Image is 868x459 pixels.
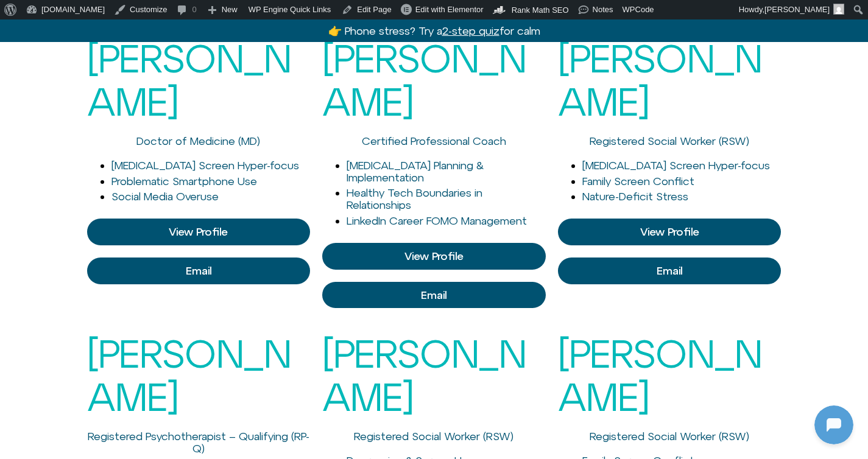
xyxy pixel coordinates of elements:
span: View Profile [640,226,699,238]
u: 2-step quiz [442,24,499,37]
span: Email [421,289,446,301]
a: Registered Social Worker (RSW) [590,430,749,443]
a: [MEDICAL_DATA] Planning & Implementation [347,159,483,184]
a: [MEDICAL_DATA] Screen Hyper-focus [111,159,299,172]
a: View Profile of Harshi Sritharan [558,219,782,245]
a: 👉 Phone stress? Try a2-step quizfor calm [328,24,540,37]
a: Registered Psychotherapist – Qualifying (RP-Q) [88,430,309,455]
a: Registered Social Worker (RSW) [590,135,749,147]
a: Doctor of Medicine (MD) [136,135,260,147]
a: [PERSON_NAME] [558,331,762,418]
a: [PERSON_NAME] [322,331,526,418]
a: [PERSON_NAME] [87,36,291,123]
a: Nature-Deficit Stress [582,190,688,203]
span: Email [186,265,211,277]
span: [PERSON_NAME] [764,5,830,14]
a: View Profile of Eli Singer [322,243,546,270]
a: Certified Professional Coach [362,135,506,147]
a: Healthy Tech Boundaries in Relationships [347,186,482,211]
a: Problematic Smartphone Use [111,175,257,187]
iframe: Botpress [814,405,853,444]
a: View Profile of Harshi Sritharan [558,258,782,284]
span: View Profile [169,226,228,238]
span: Rank Math SEO [512,5,569,15]
a: LinkedIn Career FOMO Management [347,214,527,227]
a: Social Media Overuse [111,190,219,203]
span: Edit with Elementor [415,5,484,14]
span: View Profile [404,250,464,262]
a: View Profile of Eli Singer [322,282,546,309]
a: [PERSON_NAME] [558,36,762,123]
a: View Profile of David Goldenberg [87,219,311,245]
a: Family Screen Conflict [582,175,694,187]
a: [PERSON_NAME] [322,36,526,123]
a: Registered Social Worker (RSW) [354,430,513,443]
a: [PERSON_NAME] [87,331,291,418]
a: View Profile of David Goldenberg [87,258,311,284]
span: Email [657,265,682,277]
a: [MEDICAL_DATA] Screen Hyper-focus [582,159,770,172]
